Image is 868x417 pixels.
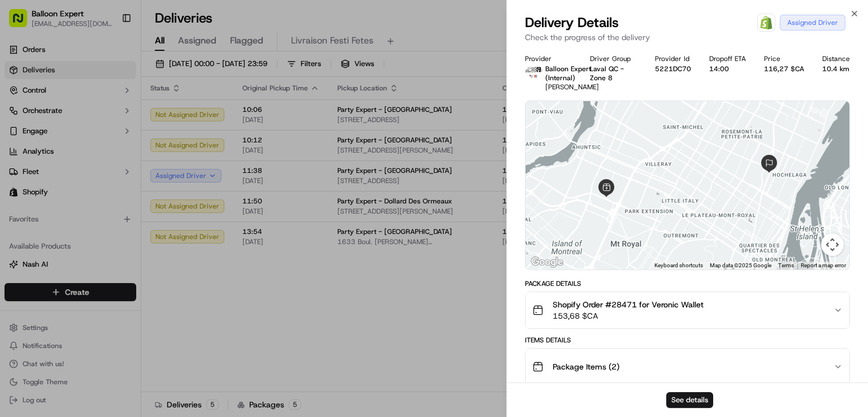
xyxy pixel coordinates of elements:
[38,119,143,128] div: We're available if you need us!
[80,191,137,200] a: Powered byPylon
[525,64,543,82] img: profile_balloonexpert_internal.png
[778,262,794,268] a: Terms (opens in new tab)
[545,82,599,92] span: [PERSON_NAME]
[107,164,181,175] span: API Documentation
[666,392,713,408] button: See details
[192,111,206,125] button: Start new chat
[545,64,599,82] p: Balloon Expert (Internal)
[526,349,849,385] button: Package Items (2)
[525,14,619,32] span: Delivery Details
[655,64,691,73] button: 5221DC70
[112,192,137,200] span: Pylon
[29,73,203,85] input: Got a question? Start typing here...
[821,233,844,256] button: Map camera controls
[764,54,804,63] div: Price
[38,108,185,119] div: Start new chat
[553,310,704,322] span: 153,68 $CA
[764,64,804,73] div: 116,27 $CA
[91,159,186,180] a: 💻API Documentation
[11,165,20,174] div: 📗
[709,64,746,73] div: 14:00
[801,262,846,268] a: Report a map error
[526,292,849,328] button: Shopify Order #28471 for Veronic Wallet153,68 $CA
[525,32,850,43] p: Check the progress of the delivery
[525,54,572,63] div: Provider
[710,262,771,268] span: Map data ©2025 Google
[590,64,637,82] div: Laval QC - Zone 8
[709,54,746,63] div: Dropoff ETA
[655,54,691,63] div: Provider Id
[822,54,850,63] div: Distance
[654,262,703,270] button: Keyboard shortcuts
[11,11,34,34] img: Nash
[757,14,775,32] a: Shopify
[553,361,619,372] span: Package Items ( 2 )
[96,165,105,174] div: 💻
[553,299,704,310] span: Shopify Order #28471 for Veronic Wallet
[11,108,32,128] img: 1736555255976-a54dd68f-1ca7-489b-9aae-adbdc363a1c4
[11,45,206,63] p: Welcome 👋
[759,16,773,29] img: Shopify
[525,336,850,345] div: Items Details
[528,255,566,270] img: Google
[23,164,86,175] span: Knowledge Base
[822,64,850,73] div: 10.4 km
[525,279,850,288] div: Package Details
[590,54,637,63] div: Driver Group
[528,255,566,270] a: Open this area in Google Maps (opens a new window)
[7,159,91,180] a: 📗Knowledge Base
